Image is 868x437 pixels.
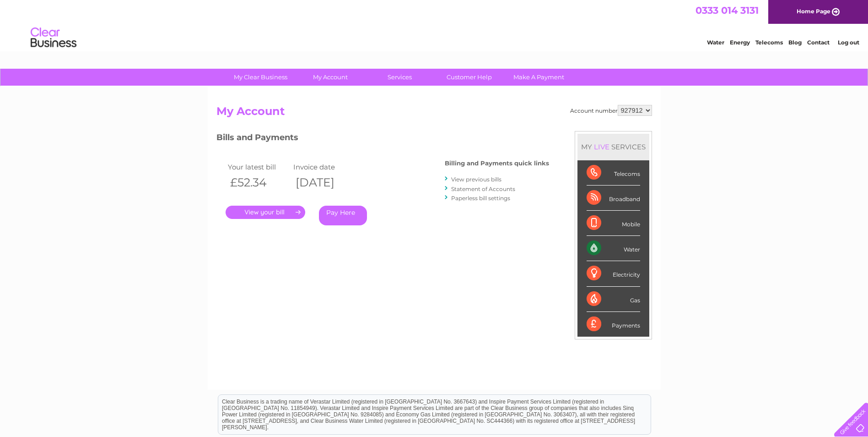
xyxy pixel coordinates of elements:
[587,186,640,211] div: Broadband
[807,39,830,46] a: Contact
[587,211,640,236] div: Mobile
[730,39,750,46] a: Energy
[587,236,640,261] div: Water
[587,160,640,186] div: Telecoms
[226,206,305,219] a: .
[216,105,652,122] h2: My Account
[319,206,367,225] a: Pay Here
[451,176,501,183] a: View previous bills
[587,287,640,312] div: Gas
[501,69,577,86] a: Make A Payment
[445,160,549,167] h4: Billing and Payments quick links
[292,69,368,86] a: My Account
[587,312,640,337] div: Payments
[587,261,640,286] div: Electricity
[592,142,611,151] div: LIVE
[577,134,649,160] div: MY SERVICES
[291,173,357,192] th: [DATE]
[788,39,802,46] a: Blog
[226,173,291,192] th: £52.34
[838,39,859,46] a: Log out
[362,69,437,86] a: Services
[431,69,507,86] a: Customer Help
[755,39,783,46] a: Telecoms
[291,161,357,173] td: Invoice date
[218,5,651,44] div: Clear Business is a trading name of Verastar Limited (registered in [GEOGRAPHIC_DATA] No. 3667643...
[707,39,724,46] a: Water
[451,186,515,192] a: Statement of Accounts
[451,195,510,202] a: Paperless bill settings
[30,24,77,52] img: logo.png
[695,5,759,16] a: 0333 014 3131
[216,131,549,147] h3: Bills and Payments
[570,105,652,116] div: Account number
[226,161,291,173] td: Your latest bill
[223,69,298,86] a: My Clear Business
